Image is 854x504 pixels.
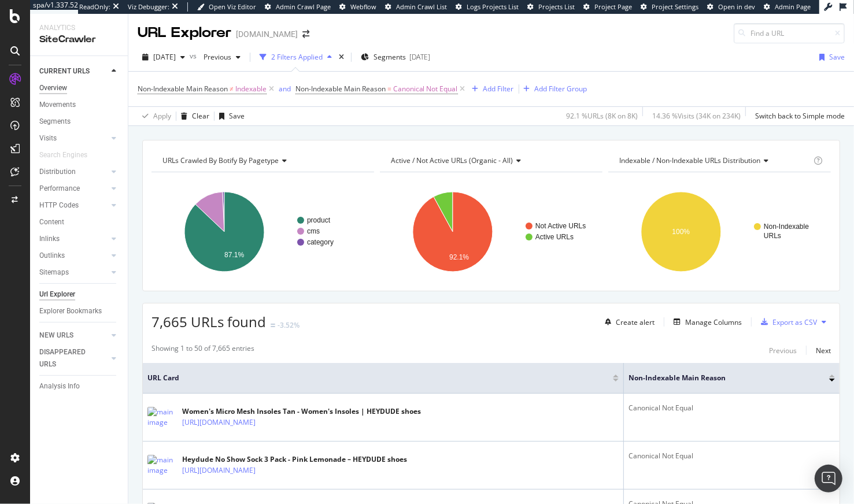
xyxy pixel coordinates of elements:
[153,111,171,121] div: Apply
[600,313,655,331] button: Create alert
[641,2,698,12] a: Project Settings
[230,84,234,94] span: ≠
[483,84,514,94] div: Add Filter
[816,343,831,357] button: Next
[278,320,300,330] div: -3.52%
[39,166,76,178] div: Distribution
[535,233,574,241] text: Active URLs
[734,23,845,43] input: Find a URL
[672,228,690,236] text: 100%
[138,107,171,125] button: Apply
[235,81,267,97] span: Indexable
[182,406,421,417] div: Women's Micro Mesh Insoles Tan - Women's Insoles | HEYDUDE shoes
[39,233,108,245] a: Inlinks
[39,266,69,279] div: Sitemaps
[39,99,76,111] div: Movements
[391,155,513,165] span: Active / Not Active URLs (organic - all)
[39,149,87,161] div: Search Engines
[764,2,811,12] a: Admin Page
[192,111,209,121] div: Clear
[396,2,447,11] span: Admin Crawl List
[409,52,430,62] div: [DATE]
[718,2,755,11] span: Open in dev
[39,82,67,94] div: Overview
[302,30,309,38] div: arrow-right-arrow-left
[350,2,376,11] span: Webflow
[265,2,331,12] a: Admin Crawl Page
[629,403,835,413] div: Canonical Not Equal
[385,2,447,12] a: Admin Crawl List
[307,238,334,246] text: category
[39,23,119,33] div: Analytics
[39,233,60,245] div: Inlinks
[467,2,519,11] span: Logs Projects List
[151,312,266,331] span: 7,665 URLs found
[39,266,108,279] a: Sitemaps
[39,82,120,94] a: Overview
[39,132,57,144] div: Visits
[39,33,119,46] div: SiteCrawler
[39,380,120,392] a: Analysis Info
[39,346,98,370] div: DISAPPEARED URLS
[764,223,809,231] text: Non-Indexable
[39,199,108,212] a: HTTP Codes
[276,2,331,11] span: Admin Crawl Page
[160,151,364,170] h4: URLs Crawled By Botify By pagetype
[151,181,374,282] svg: A chart.
[707,2,755,12] a: Open in dev
[182,454,407,465] div: Heydude No Show Sock 3 Pack - Pink Lemonade – HEYDUDE shoes
[209,2,256,11] span: Open Viz Editor
[279,83,291,94] button: and
[39,65,108,77] a: CURRENT URLS
[39,305,102,317] div: Explorer Bookmarks
[215,107,245,125] button: Save
[449,253,469,261] text: 92.1%
[138,48,190,66] button: [DATE]
[79,2,110,12] div: ReadOnly:
[138,23,231,43] div: URL Explorer
[147,407,176,428] img: main image
[538,2,575,11] span: Projects List
[271,52,323,62] div: 2 Filters Applied
[815,48,845,66] button: Save
[751,107,845,125] button: Switch back to Simple mode
[389,151,592,170] h4: Active / Not Active URLs
[39,305,120,317] a: Explorer Bookmarks
[147,373,610,383] span: URL Card
[535,222,586,230] text: Not Active URLs
[339,2,376,12] a: Webflow
[39,216,64,228] div: Content
[162,155,279,165] span: URLs Crawled By Botify By pagetype
[279,84,291,94] div: and
[337,51,346,63] div: times
[39,250,108,262] a: Outlinks
[229,111,245,121] div: Save
[39,132,108,144] a: Visits
[182,417,256,428] a: [URL][DOMAIN_NAME]
[775,2,811,11] span: Admin Page
[616,317,655,327] div: Create alert
[128,2,169,12] div: Viz Debugger:
[307,216,331,224] text: product
[456,2,519,12] a: Logs Projects List
[756,313,817,331] button: Export as CSV
[608,181,831,282] div: A chart.
[380,181,602,282] div: A chart.
[535,84,587,94] div: Add Filter Group
[829,52,845,62] div: Save
[816,346,831,355] div: Next
[199,52,231,62] span: Previous
[39,380,80,392] div: Analysis Info
[176,107,209,125] button: Clear
[769,346,797,355] div: Previous
[519,82,587,96] button: Add Filter Group
[39,329,108,342] a: NEW URLS
[393,81,458,97] span: Canonical Not Equal
[619,155,760,165] span: Indexable / Non-Indexable URLs distribution
[755,111,845,121] div: Switch back to Simple mode
[39,65,90,77] div: CURRENT URLS
[199,48,245,66] button: Previous
[39,99,120,111] a: Movements
[39,183,108,195] a: Performance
